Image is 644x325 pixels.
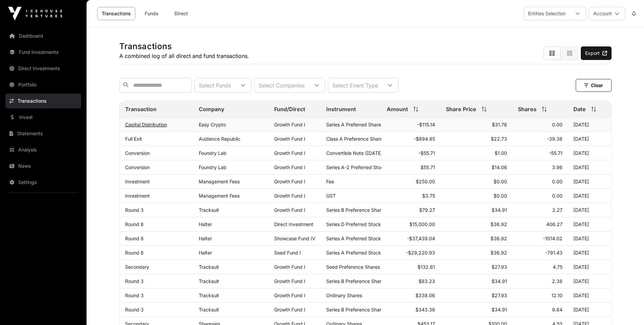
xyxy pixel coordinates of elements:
span: Ordinary Shares [326,292,362,298]
td: $338.06 [381,288,440,303]
span: Transaction [125,105,157,113]
td: [DATE] [568,160,611,175]
a: Tracksuit [199,278,219,284]
a: Capital Distribution [125,122,167,127]
td: -$55.71 [381,146,440,160]
div: Select Companies [255,78,309,92]
span: Seed Preference Shares [326,264,380,270]
a: Investment [125,179,150,184]
div: Select Funds [195,78,235,92]
span: -55.71 [549,150,563,156]
span: Series B Preference Shares [326,207,386,213]
a: Halter [199,250,212,256]
span: Series B Preference Shares [326,307,386,312]
a: Halter [199,221,212,227]
a: Seed Fund I [274,250,301,256]
span: 0.00 [552,179,563,184]
span: Series B Preference Shares [326,278,386,284]
td: [DATE] [568,231,611,246]
a: Round 8 [125,250,144,256]
a: Tracksuit [199,264,219,270]
a: Growth Fund I [274,264,305,270]
span: 9.84 [552,307,563,312]
td: $83.23 [381,274,440,288]
td: [DATE] [568,146,611,160]
td: -$37,439.04 [381,231,440,246]
span: Series D Preferred Stock [326,221,381,227]
a: Statements [5,126,81,141]
span: GST [326,193,336,199]
span: -39.38 [547,136,563,142]
span: $0.00 [494,193,507,199]
a: Growth Fund I [274,164,305,170]
span: 2.27 [552,207,563,213]
td: -$29,220.93 [381,246,440,260]
td: [DATE] [568,203,611,217]
span: Shares [518,105,536,113]
td: [DATE] [568,175,611,189]
td: [DATE] [568,260,611,274]
span: Class A Preference Shares [326,136,385,142]
a: Transactions [5,94,81,108]
td: [DATE] [568,118,611,132]
a: Foundry Lab [199,164,226,170]
a: Round 3 [125,307,144,312]
a: Secondary [125,264,149,270]
span: 3.96 [552,164,563,170]
a: Direct Investments [5,61,81,76]
span: Fund/Direct [274,105,305,113]
span: -1014.02 [543,236,563,241]
a: Round 3 [125,278,144,284]
span: 2.38 [552,278,563,284]
td: [DATE] [568,189,611,203]
iframe: Chat Widget [610,292,644,325]
span: 406.27 [546,221,563,227]
span: Instrument [326,105,356,113]
span: Company [199,105,224,113]
td: $3.75 [381,189,440,203]
a: Funds [138,7,165,20]
a: Growth Fund I [274,278,305,284]
span: Convertible Note ([DATE]) [326,150,384,156]
span: $36.92 [491,236,507,241]
a: Audience Republic [199,136,240,142]
td: [DATE] [568,246,611,260]
a: Round 3 [125,292,144,298]
h1: Transactions [119,41,249,52]
span: Series A Preferred Share [326,122,381,127]
a: Tracksuit [199,307,219,312]
a: Analysis [5,142,81,157]
span: Amount [387,105,408,113]
td: $15,000.00 [381,217,440,231]
span: -791.43 [545,250,563,256]
a: Tracksuit [199,207,219,213]
p: Management Fees [199,193,264,199]
a: Investment [125,193,150,199]
button: Clear [576,79,612,92]
span: 0.00 [552,122,563,127]
td: [DATE] [568,288,611,303]
a: Growth Fund I [274,122,305,127]
span: 0.00 [552,193,563,199]
span: $34.91 [492,207,507,213]
a: Halter [199,236,212,241]
a: Easy Crypto [199,122,226,127]
span: $36.92 [491,250,507,256]
span: Direct Investment [274,221,313,227]
p: Management Fees [199,179,264,184]
td: [DATE] [568,274,611,288]
a: Growth Fund I [274,179,305,184]
a: Invest [5,110,81,125]
span: Series A-2 Preferred Stock [326,164,386,170]
span: Date [573,105,586,113]
td: $250.00 [381,175,440,189]
a: Tracksuit [199,292,219,298]
td: $343.38 [381,303,440,317]
span: $27.93 [492,264,507,270]
span: $27.93 [492,292,507,298]
span: $1.00 [495,150,507,156]
a: Settings [5,175,81,190]
a: Full Exit [125,136,142,142]
span: $22.73 [491,136,507,142]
